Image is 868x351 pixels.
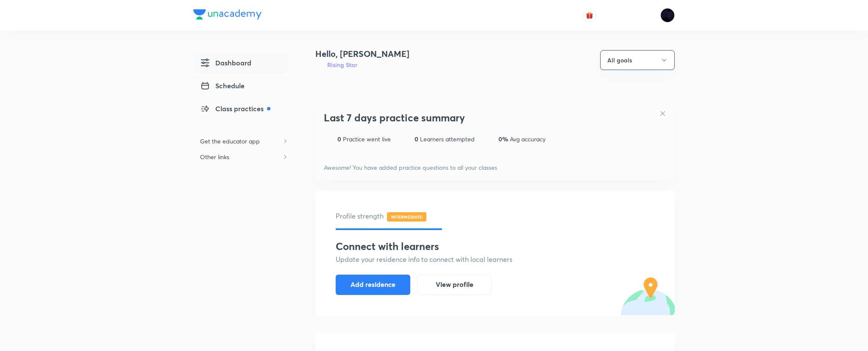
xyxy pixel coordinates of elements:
[336,211,654,222] h5: Profile strength
[600,50,675,70] button: All goals
[324,134,334,144] img: statistics
[337,135,343,143] span: 0
[485,134,495,144] img: statistics
[193,100,288,120] a: Class practices
[586,11,593,19] img: avatar
[324,112,594,124] h3: Last 7 days practice summary
[327,60,357,69] h6: Rising Star
[193,77,288,97] a: Schedule
[583,8,596,22] button: avatar
[200,81,245,91] span: Schedule
[336,275,410,295] button: Add residence
[193,54,288,74] a: Dashboard
[336,254,654,264] h5: Update your residence info to connect with local learners
[315,60,324,69] img: Badge
[200,58,251,68] span: Dashboard
[200,104,270,114] span: Class practices
[498,135,510,143] span: 0%
[337,136,391,143] div: Practice went live
[324,163,594,172] p: Awesome! You have added practice questions to all your classes
[498,136,545,143] div: Avg accuracy
[193,9,262,20] img: Company Logo
[598,104,675,180] img: bg
[660,8,675,22] img: Megha Gor
[193,133,267,149] h6: Get the educator app
[415,135,420,143] span: 0
[193,9,262,22] a: Company Logo
[387,212,426,222] span: INTERMEDIATE
[401,134,411,144] img: statistics
[415,136,475,143] div: Learners attempted
[417,275,492,295] button: View profile
[336,240,654,253] h3: Connect with learners
[193,149,236,165] h6: Other links
[315,48,409,60] h4: Hello, [PERSON_NAME]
